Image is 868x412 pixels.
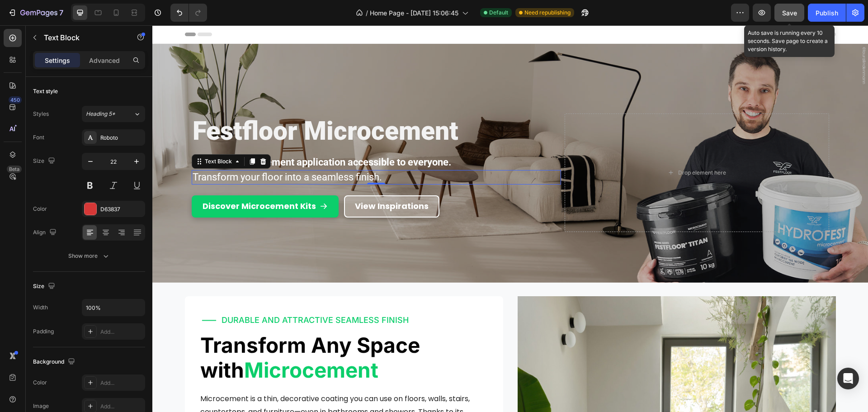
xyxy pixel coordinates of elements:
span: / [366,8,368,18]
div: Text style [33,87,58,95]
div: Color [33,205,47,213]
input: Auto [82,299,145,316]
div: Beta [7,166,22,173]
p: Text Block [44,32,121,43]
strong: View Inspirations [203,175,276,186]
div: Undo/Redo [170,4,207,22]
p: durable and attractive seamless finish [69,289,256,300]
div: Font [33,133,44,142]
p: Microcement is a thin, decorative coating you can use on floors, walls, stairs, countertops, and ... [48,367,335,406]
div: Padding [33,327,54,336]
span: Microcement [92,332,226,357]
h2: Transform Any Space with [47,307,336,358]
div: 450 [9,96,22,104]
div: Color [33,379,47,387]
div: Publish [816,8,838,18]
div: Size [33,280,57,293]
div: Show more [68,251,110,260]
button: Show more [33,248,145,264]
button: Publish [808,4,846,22]
button: Heading 5* [82,106,145,122]
button: 7 [4,4,67,22]
span: Heading 5* [86,110,115,118]
p: 7 [59,7,63,18]
span: Home Page - [DATE] 15:06:45 [370,8,458,18]
div: Image [33,402,49,410]
div: Roboto [100,134,143,142]
div: Add... [100,379,143,387]
span: Default [489,9,508,17]
div: Styles [33,110,49,118]
p: Settings [45,56,70,65]
div: Background [33,356,77,368]
div: Size [33,155,57,167]
p: Advanced [89,56,120,65]
iframe: Design area [152,25,868,412]
div: Drop element here [526,144,574,151]
span: Save [782,9,797,17]
div: Width [33,303,48,312]
button: Save [774,4,804,22]
div: D63837 [100,205,143,213]
div: Add... [100,328,143,336]
span: Need republishing [524,9,571,17]
a: View Inspirations [192,170,287,192]
div: Align [33,227,58,239]
div: Open Intercom Messenger [837,368,859,389]
div: Add... [100,403,143,411]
